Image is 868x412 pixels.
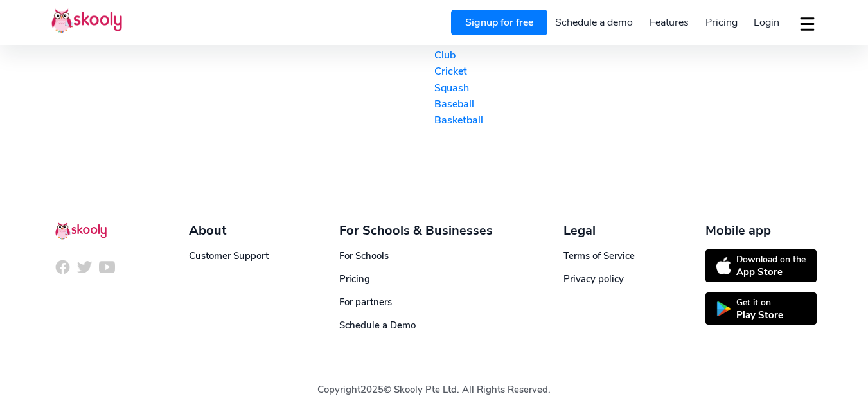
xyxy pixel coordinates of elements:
div: About [189,222,269,239]
span: Login [754,15,779,30]
div: Get it on [736,296,783,309]
a: Basketball [434,113,626,127]
img: icon-facebook [55,259,71,275]
div: Mobile app [705,222,817,239]
button: dropdown menu [798,9,817,39]
a: Customer Support [189,249,269,262]
img: Skooly [55,222,107,240]
a: Get it onPlay Store [705,292,817,325]
a: For Schools [339,249,389,262]
img: icon-appstore [716,257,731,274]
div: Legal [563,222,635,239]
a: For partners [339,296,392,309]
div: Play Store [736,309,783,321]
a: Features [641,12,697,33]
img: icon-playstore [716,301,731,316]
div: App Store [736,265,806,278]
a: Baseball [434,97,626,111]
span: 2025 [360,383,384,396]
span: Pricing [705,15,738,30]
img: icon-twitter [76,259,93,275]
a: Download on theApp Store [705,249,817,282]
a: Cricket [434,64,626,78]
a: Club [434,48,626,62]
a: Schedule a demo [547,12,642,33]
a: Pricing [339,273,370,285]
img: Skooly [51,8,122,33]
img: icon-youtube [99,259,115,275]
div: For Schools & Businesses [339,222,493,239]
a: Terms of Service [563,249,635,262]
a: Schedule a Demo [339,319,416,332]
a: Login [745,12,788,33]
a: Pricing [697,12,746,33]
a: Signup for free [451,10,547,35]
a: Privacy policy [563,273,624,285]
div: Download on the [736,253,806,265]
a: Squash [434,81,626,95]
